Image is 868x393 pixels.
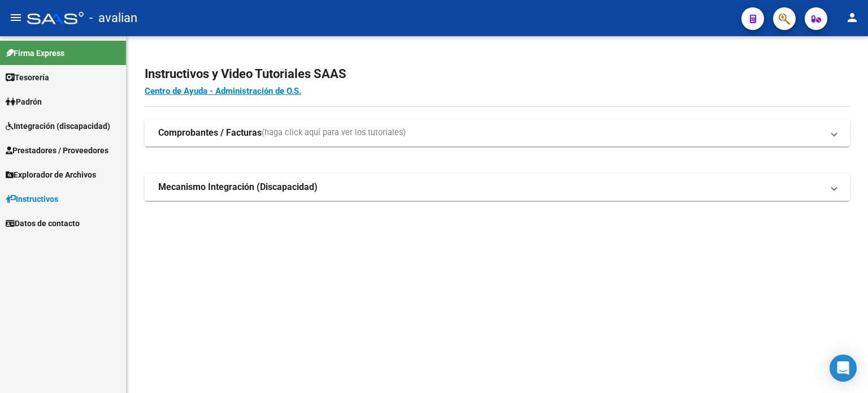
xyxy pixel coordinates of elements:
a: Centro de Ayuda - Administración de O.S. [145,86,301,96]
span: - avalian [89,6,137,31]
span: Prestadores / Proveedores [6,144,108,157]
span: Tesorería [6,71,49,84]
span: Instructivos [6,193,58,205]
mat-icon: person [845,11,859,24]
span: Datos de contacto [6,217,80,230]
h2: Instructivos y Video Tutoriales SAAS [145,63,850,85]
span: (haga click aquí para ver los tutoriales) [262,127,406,139]
mat-icon: menu [9,11,23,24]
div: Open Intercom Messenger [830,355,857,382]
span: Explorador de Archivos [6,169,96,181]
span: Padrón [6,96,42,108]
mat-expansion-panel-header: Comprobantes / Facturas(haga click aquí para ver los tutoriales) [145,119,850,146]
span: Integración (discapacidad) [6,120,110,132]
strong: Comprobantes / Facturas [158,127,262,139]
strong: Mecanismo Integración (Discapacidad) [158,181,318,193]
span: Firma Express [6,47,64,59]
mat-expansion-panel-header: Mecanismo Integración (Discapacidad) [145,174,850,201]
